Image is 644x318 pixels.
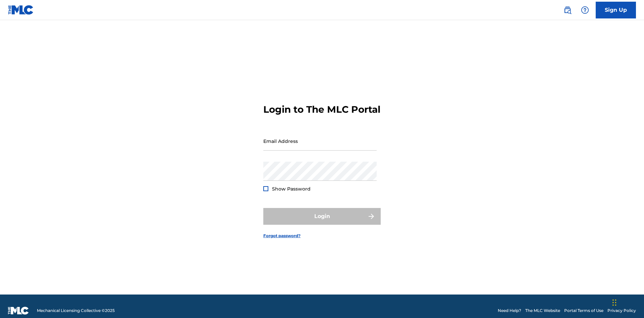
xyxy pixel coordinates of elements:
[581,6,589,14] img: help
[498,308,521,314] a: Need Help?
[525,308,560,314] a: The MLC Website
[263,104,380,115] h3: Login to The MLC Portal
[610,286,644,318] iframe: Chat Widget
[561,3,574,17] a: Public Search
[564,308,603,314] a: Portal Terms of Use
[563,6,572,14] img: search
[578,3,592,17] div: Help
[263,233,301,239] a: Forgot password?
[612,293,616,313] div: Drag
[596,2,636,18] a: Sign Up
[8,307,29,315] img: logo
[272,186,311,192] span: Show Password
[8,5,34,15] img: MLC Logo
[607,308,636,314] a: Privacy Policy
[37,308,115,314] span: Mechanical Licensing Collective © 2025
